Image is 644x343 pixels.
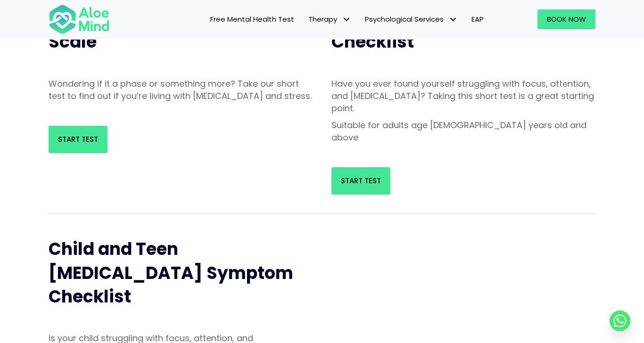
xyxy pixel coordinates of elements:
[58,134,98,144] span: Start Test
[358,9,464,29] a: Psychological ServicesPsychological Services: submenu
[210,14,294,24] span: Free Mental Health Test
[49,78,313,102] p: Wondering if it a phase or something more? Take our short test to find out if you’re living with ...
[331,78,595,114] p: Have you ever found yourself struggling with focus, attention, and [MEDICAL_DATA]? Taking this sh...
[365,14,457,24] span: Psychological Services
[49,237,293,309] span: Child and Teen [MEDICAL_DATA] Symptom Checklist
[308,14,351,24] span: Therapy
[471,14,484,24] span: EAP
[331,119,595,144] p: Suitable for adults age [DEMOGRAPHIC_DATA] years old and above
[547,14,586,24] span: Book Now
[122,9,491,29] nav: Menu
[464,9,491,29] a: EAP
[339,13,353,26] span: Therapy: submenu
[446,13,460,26] span: Psychological Services: submenu
[301,9,358,29] a: TherapyTherapy: submenu
[203,9,301,29] a: Free Mental Health Test
[331,167,390,195] a: Start Test
[341,176,381,186] span: Start Test
[610,310,630,331] a: Whatsapp
[49,4,110,35] img: Aloe mind Logo
[49,126,107,153] a: Start Test
[537,9,595,29] a: Book Now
